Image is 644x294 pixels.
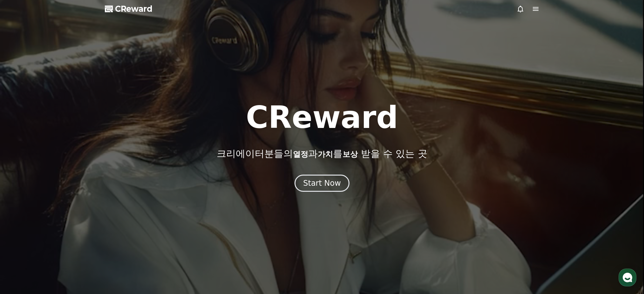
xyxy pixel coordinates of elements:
a: CReward [105,4,153,14]
span: 열정 [293,150,308,159]
span: CReward [115,4,153,14]
div: Start Now [303,178,341,188]
span: 보상 [342,150,358,159]
span: 가치 [318,150,333,159]
a: Start Now [295,181,349,187]
h1: CReward [246,102,398,133]
button: Start Now [295,175,349,192]
p: 크리에이터분들의 과 를 받을 수 있는 곳 [217,148,427,159]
